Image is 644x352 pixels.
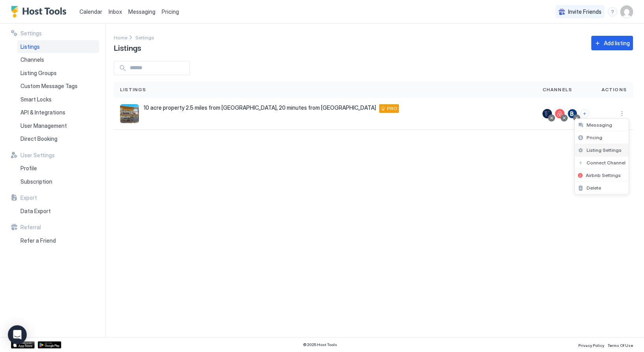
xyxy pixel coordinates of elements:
span: Pricing [587,135,602,140]
span: Listing Settings [587,147,622,153]
span: Connect Channel [587,160,626,166]
span: Messaging [587,122,612,128]
span: Airbnb Settings [586,172,621,178]
div: Open Intercom Messenger [8,325,27,344]
span: Delete [587,185,601,191]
